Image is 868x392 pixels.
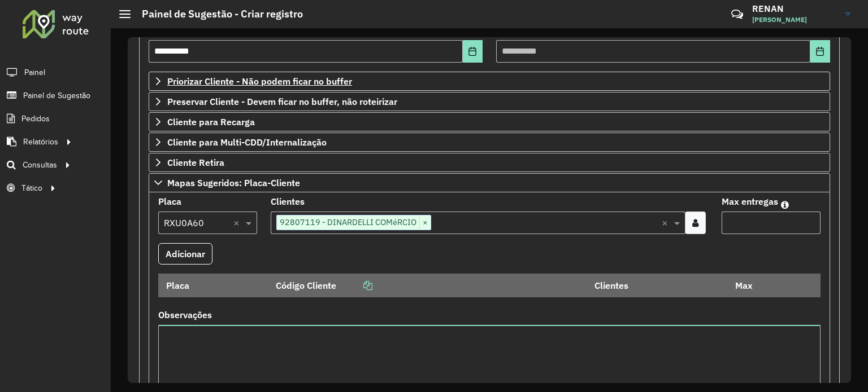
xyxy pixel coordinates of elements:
button: Choose Date [463,40,483,63]
span: Tático [21,182,42,194]
span: Cliente Retira [167,158,224,167]
a: Cliente Retira [149,153,830,172]
span: Pedidos [21,113,50,125]
th: Max [727,274,772,297]
th: Clientes [587,274,728,297]
span: Priorizar Cliente - Não podem ficar no buffer [167,77,352,86]
em: Máximo de clientes que serão colocados na mesma rota com os clientes informados [781,200,789,209]
a: Cliente para Recarga [149,112,830,131]
button: Choose Date [810,40,830,63]
a: Copiar [336,280,372,291]
span: Preservar Cliente - Devem ficar no buffer, não roteirizar [167,97,397,106]
button: Adicionar [158,243,212,265]
label: Observações [158,308,212,321]
span: Painel de Sugestão [23,90,90,102]
span: Relatórios [23,136,58,148]
span: 92807119 - DINARDELLI COMéRCIO [277,215,419,229]
h3: RENAN [752,3,837,14]
span: [PERSON_NAME] [752,15,837,25]
a: Contato Rápido [725,2,749,27]
th: Placa [158,274,268,297]
a: Cliente para Multi-CDD/Internalização [149,133,830,152]
span: Clear all [662,216,671,230]
a: Preservar Cliente - Devem ficar no buffer, não roteirizar [149,92,830,111]
span: Cliente para Recarga [167,117,255,126]
span: × [419,216,431,230]
span: Consultas [23,159,57,171]
a: Mapas Sugeridos: Placa-Cliente [149,173,830,192]
th: Código Cliente [268,274,587,297]
a: Priorizar Cliente - Não podem ficar no buffer [149,72,830,91]
label: Clientes [271,195,305,208]
label: Placa [158,195,181,208]
span: Cliente para Multi-CDD/Internalização [167,138,327,147]
span: Painel [24,67,45,78]
span: Mapas Sugeridos: Placa-Cliente [167,178,300,187]
label: Max entregas [722,195,778,208]
h2: Painel de Sugestão - Criar registro [131,8,303,20]
span: Clear all [233,216,243,230]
